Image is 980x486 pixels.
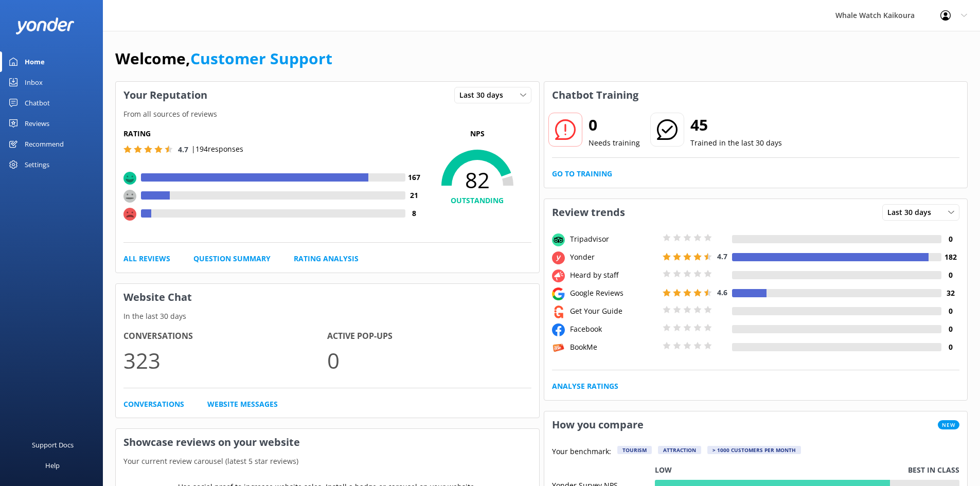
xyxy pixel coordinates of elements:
[190,48,332,69] a: Customer Support
[887,207,937,218] span: Last 30 days
[116,456,539,467] p: Your current review carousel (latest 5 star reviews)
[405,208,423,219] h4: 8
[116,311,539,322] p: In the last 30 days
[178,145,188,154] span: 4.7
[707,446,801,454] div: > 1000 customers per month
[116,284,539,311] h3: Website Chat
[938,420,959,429] span: New
[589,113,640,137] h2: 0
[116,82,215,109] h3: Your Reputation
[123,399,184,410] a: Conversations
[941,233,959,245] h4: 0
[25,154,49,175] div: Settings
[423,195,531,206] h4: OUTSTANDING
[544,82,646,109] h3: Chatbot Training
[423,167,531,193] span: 82
[405,190,423,201] h4: 21
[567,287,660,299] div: Google Reviews
[405,172,423,183] h4: 167
[25,51,45,72] div: Home
[717,287,727,297] span: 4.6
[552,446,611,458] p: Your benchmark:
[544,199,633,226] h3: Review trends
[941,269,959,281] h4: 0
[567,323,660,335] div: Facebook
[327,343,531,377] p: 0
[567,251,660,263] div: Yonder
[690,113,782,137] h2: 45
[567,305,660,317] div: Get Your Guide
[207,399,278,410] a: Website Messages
[15,17,75,34] img: yonder-white-logo.png
[294,253,359,264] a: Rating Analysis
[191,143,243,155] p: | 194 responses
[123,343,327,377] p: 323
[193,253,271,264] a: Question Summary
[32,435,74,455] div: Support Docs
[25,134,64,154] div: Recommend
[655,464,672,476] p: Low
[941,251,959,263] h4: 182
[717,251,727,261] span: 4.7
[423,128,531,139] p: NPS
[941,323,959,335] h4: 0
[459,89,509,101] span: Last 30 days
[123,253,170,264] a: All Reviews
[116,109,539,120] p: From all sources of reviews
[589,137,640,149] p: Needs training
[115,46,332,71] h1: Welcome,
[552,168,612,179] a: Go to Training
[690,137,782,149] p: Trained in the last 30 days
[617,446,652,454] div: Tourism
[544,411,651,438] h3: How you compare
[25,72,43,93] div: Inbox
[941,305,959,317] h4: 0
[327,330,531,343] h4: Active Pop-ups
[658,446,701,454] div: Attraction
[25,113,49,134] div: Reviews
[941,341,959,353] h4: 0
[552,381,618,392] a: Analyse Ratings
[45,455,60,476] div: Help
[941,287,959,299] h4: 32
[567,269,660,281] div: Heard by staff
[908,464,959,476] p: Best in class
[116,429,539,456] h3: Showcase reviews on your website
[25,93,50,113] div: Chatbot
[567,233,660,245] div: Tripadvisor
[567,341,660,353] div: BookMe
[123,330,327,343] h4: Conversations
[123,128,423,139] h5: Rating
